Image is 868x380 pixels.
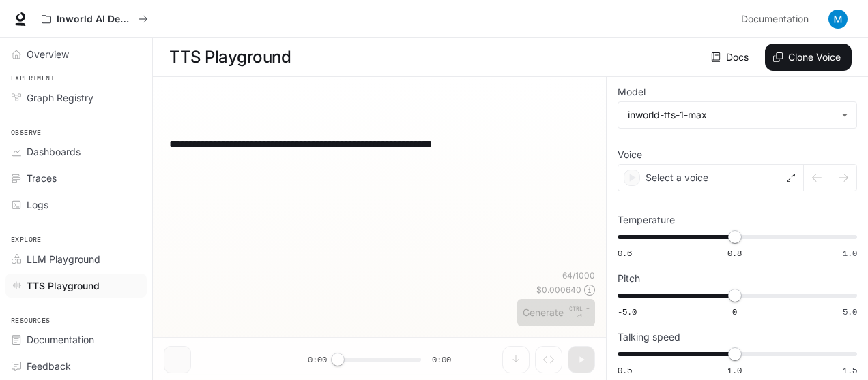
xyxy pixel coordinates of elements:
[5,166,147,190] a: Traces
[27,332,94,347] span: Documentation
[5,354,147,378] a: Feedback
[57,14,133,25] p: Inworld AI Demos
[843,364,857,376] span: 1.5
[27,144,81,159] span: Dashboards
[5,86,147,110] a: Graph Registry
[828,10,848,29] img: User avatar
[727,364,742,376] span: 1.0
[27,252,100,266] span: LLM Playground
[765,44,852,71] button: Clone Voice
[618,274,640,283] p: Pitch
[618,332,680,342] p: Talking speed
[618,87,646,97] p: Model
[35,5,154,33] button: All workspaces
[5,247,147,271] a: LLM Playground
[732,306,737,317] span: 0
[843,247,857,259] span: 1.0
[618,306,637,317] span: -5.0
[618,215,675,225] p: Temperature
[27,91,93,105] span: Graph Registry
[618,150,642,159] p: Voice
[27,171,57,185] span: Traces
[5,42,147,66] a: Overview
[27,197,48,212] span: Logs
[646,171,708,185] p: Select a voice
[628,108,835,122] div: inworld-tts-1-max
[618,364,632,376] span: 0.5
[5,274,147,298] a: TTS Playground
[736,5,819,33] a: Documentation
[708,44,754,71] a: Docs
[741,11,809,28] span: Documentation
[5,328,147,351] a: Documentation
[27,279,100,293] span: TTS Playground
[27,47,69,61] span: Overview
[5,140,147,163] a: Dashboards
[618,247,632,259] span: 0.6
[727,247,742,259] span: 0.8
[618,102,856,128] div: inworld-tts-1-max
[27,359,71,373] span: Feedback
[5,193,147,217] a: Logs
[843,306,857,317] span: 5.0
[824,5,852,33] button: User avatar
[169,44,291,71] h1: TTS Playground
